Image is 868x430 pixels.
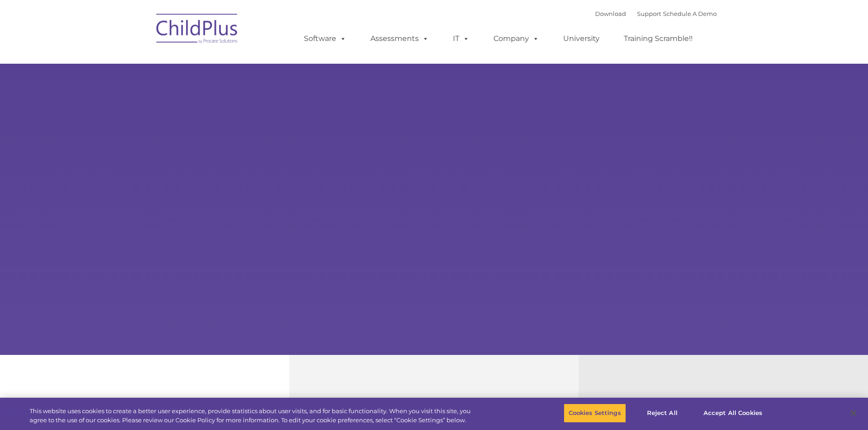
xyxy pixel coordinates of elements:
a: Software [295,30,355,48]
a: Training Scramble!! [615,30,702,48]
a: Download [595,10,626,17]
a: University [554,30,609,48]
a: Assessments [361,30,438,48]
button: Accept All Cookies [699,404,767,423]
font: | [595,10,717,17]
a: IT [444,30,478,48]
a: Schedule A Demo [663,10,717,17]
button: Close [843,403,863,423]
a: Support [637,10,661,17]
button: Cookies Settings [564,404,626,423]
img: ChildPlus by Procare Solutions [152,7,243,53]
div: This website uses cookies to create a better user experience, provide statistics about user visit... [30,407,478,425]
button: Reject All [634,404,691,423]
a: Company [484,30,548,48]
